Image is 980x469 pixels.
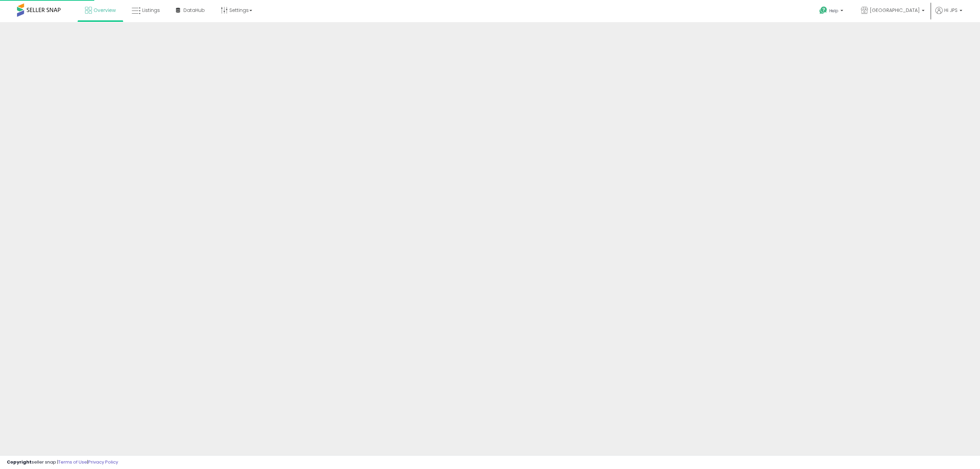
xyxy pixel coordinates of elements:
[935,7,962,22] a: Hi JPS
[870,7,920,14] span: [GEOGRAPHIC_DATA]
[183,7,205,14] span: DataHub
[944,7,958,14] span: Hi JPS
[94,7,116,14] span: Overview
[142,7,160,14] span: Listings
[829,8,838,14] span: Help
[814,1,850,22] a: Help
[819,6,828,15] i: Get Help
